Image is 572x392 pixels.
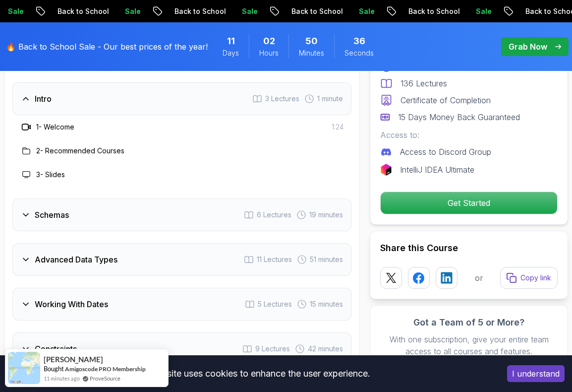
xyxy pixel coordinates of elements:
[380,192,558,214] button: Get Started
[65,365,146,373] a: Amigoscode PRO Membership
[36,170,65,180] h3: 3 - Slides
[275,6,342,16] p: Back to School
[41,6,108,16] p: Back to School
[263,34,275,48] span: 2 Hours
[12,332,351,365] button: Constraints9 Lectures 42 minutes
[6,41,208,53] p: 🔥 Back to School Sale - Our best prices of the year!
[500,267,558,289] button: Copy link
[344,48,374,58] span: Seconds
[305,34,318,48] span: 50 Minutes
[7,363,492,385] div: This website uses cookies to enhance the user experience.
[225,6,257,16] p: Sale
[35,298,108,310] h3: Working With Dates
[380,164,392,176] img: jetbrains logo
[400,164,474,176] p: IntelliJ IDEA Ultimate
[90,374,120,383] a: ProveSource
[400,94,491,106] p: Certificate of Completion
[259,48,279,58] span: Hours
[509,41,547,53] p: Grab Now
[12,82,351,115] button: Intro3 Lectures 1 minute
[35,254,117,265] h3: Advanced Data Types
[36,146,124,156] h3: 2 - Recommended Courses
[381,192,557,214] p: Get Started
[265,94,299,104] span: 3 Lectures
[257,255,292,264] span: 11 Lectures
[299,48,324,58] span: Minutes
[459,6,491,16] p: Sale
[35,343,77,355] h3: Constraints
[35,209,69,221] h3: Schemas
[257,210,291,220] span: 6 Lectures
[227,34,235,48] span: 11 Days
[12,198,351,231] button: Schemas6 Lectures 19 minutes
[223,48,239,58] span: Days
[400,77,447,89] p: 136 Lectures
[507,365,565,382] button: Accept cookies
[317,94,343,104] span: 1 minute
[353,34,365,48] span: 36 Seconds
[392,6,459,16] p: Back to School
[332,122,343,132] span: 1:24
[255,344,290,354] span: 9 Lectures
[380,241,558,255] h2: Share this Course
[36,122,74,132] h3: 1 - Welcome
[258,299,292,309] span: 5 Lectures
[380,316,558,329] h3: Got a Team of 5 or More?
[520,273,551,283] p: Copy link
[380,129,558,141] p: Access to:
[158,6,225,16] p: Back to School
[35,93,52,105] h3: Intro
[8,352,40,384] img: provesource social proof notification image
[308,344,343,354] span: 42 minutes
[12,243,351,276] button: Advanced Data Types11 Lectures 51 minutes
[12,288,351,321] button: Working With Dates5 Lectures 15 minutes
[309,210,343,220] span: 19 minutes
[380,333,558,357] p: With one subscription, give your entire team access to all courses and features.
[310,255,343,264] span: 51 minutes
[398,111,520,123] p: 15 Days Money Back Guaranteed
[44,365,64,373] span: Bought
[342,6,374,16] p: Sale
[44,355,103,364] span: [PERSON_NAME]
[44,374,80,383] span: 11 minutes ago
[310,299,343,309] span: 15 minutes
[108,6,140,16] p: Sale
[475,272,483,284] p: or
[400,146,491,158] p: Access to Discord Group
